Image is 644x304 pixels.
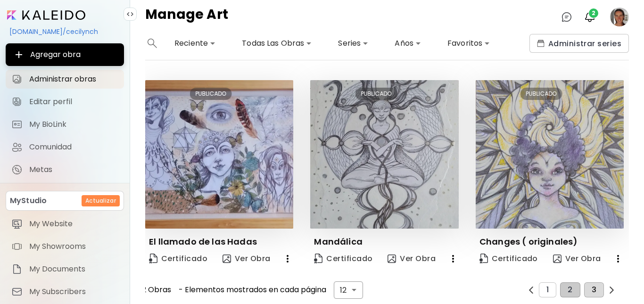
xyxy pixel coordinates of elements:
[592,286,596,294] span: 3
[149,254,207,264] span: Certificado
[13,49,116,60] span: Agregar obra
[145,249,211,268] a: CertificateCertificado
[6,70,124,89] a: Administrar obras iconAdministrar obras
[179,286,326,294] span: - Elementos mostrados en cada página
[560,282,580,297] button: 2
[584,11,595,23] img: bellIcon
[6,92,124,111] a: Editar perfil iconEditar perfil
[11,74,23,85] img: Administrar obras icon
[584,282,604,297] button: 3
[126,10,134,18] img: collapse
[568,286,572,294] span: 2
[29,287,118,296] span: My Subscribers
[190,88,232,100] div: PUBLICADO
[149,254,157,263] img: Certificate
[238,36,315,51] div: Todas Las Obras
[149,236,257,247] p: El llamado de las Hadas
[314,254,372,264] span: Certificado
[589,8,598,18] span: 2
[6,138,124,156] a: Comunidad iconComunidad
[11,119,23,130] img: My BioLink icon
[223,254,271,264] span: Ver Obra
[29,165,118,174] span: Metas
[11,141,23,153] img: Comunidad icon
[314,236,363,247] p: Mandálica
[219,249,274,268] button: view-artVer Obra
[537,40,545,47] img: collections
[29,264,118,274] span: My Documents
[355,88,397,100] div: PUBLICADO
[11,164,23,175] img: Metas icon
[391,36,425,51] div: Años
[29,97,118,107] span: Editar perfil
[223,255,231,263] img: view-art
[310,249,376,268] a: CertificateCertificado
[11,286,23,297] img: item
[549,249,605,268] button: view-artVer Obra
[85,197,116,205] h6: Actualizar
[29,120,118,129] span: My BioLink
[476,249,542,268] a: CertificateCertificado
[561,11,572,23] img: chatIcon
[6,282,124,301] a: itemMy Subscribers
[529,34,629,53] button: collectionsAdministrar series
[11,96,23,107] img: Editar perfil icon
[608,287,615,294] img: prev
[11,218,23,230] img: item
[29,74,118,84] span: Administrar obras
[537,39,621,49] span: Administrar series
[539,282,556,297] button: 1
[553,255,561,263] img: view-art
[520,88,562,100] div: PUBLICADO
[606,284,618,296] button: prev
[11,241,23,252] img: item
[6,260,124,279] a: itemMy Documents
[145,8,228,26] h4: Manage Art
[145,34,159,53] button: search
[29,242,118,251] span: My Showrooms
[6,237,124,256] a: itemMy Showrooms
[6,24,124,40] div: [DOMAIN_NAME]/cecilynch
[479,254,488,263] img: Certificate
[479,254,538,264] span: Certificado
[148,39,157,48] img: search
[384,249,439,268] button: view-artVer Obra
[145,80,293,228] img: thumbnail
[553,254,601,264] span: Ver Obra
[444,36,494,51] div: Favoritos
[11,263,23,275] img: item
[6,214,124,233] a: itemMy Website
[29,142,118,152] span: Comunidad
[334,36,372,51] div: Series
[6,43,124,66] button: Agregar obra
[171,36,219,51] div: Reciente
[10,195,47,206] p: MyStudio
[546,286,549,294] span: 1
[528,287,535,294] img: prev
[6,160,124,179] a: completeMetas iconMetas
[310,80,458,228] img: thumbnail
[388,255,396,263] img: view-art
[525,284,537,296] button: prev
[479,236,578,247] p: Changes ( originales)
[140,286,171,294] span: 12 Obras
[334,281,363,299] div: 12
[388,254,436,264] span: Ver Obra
[476,80,624,228] img: thumbnail
[6,115,124,134] a: completeMy BioLink iconMy BioLink
[314,254,322,263] img: Certificate
[582,9,598,25] button: bellIcon2
[29,219,118,229] span: My Website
